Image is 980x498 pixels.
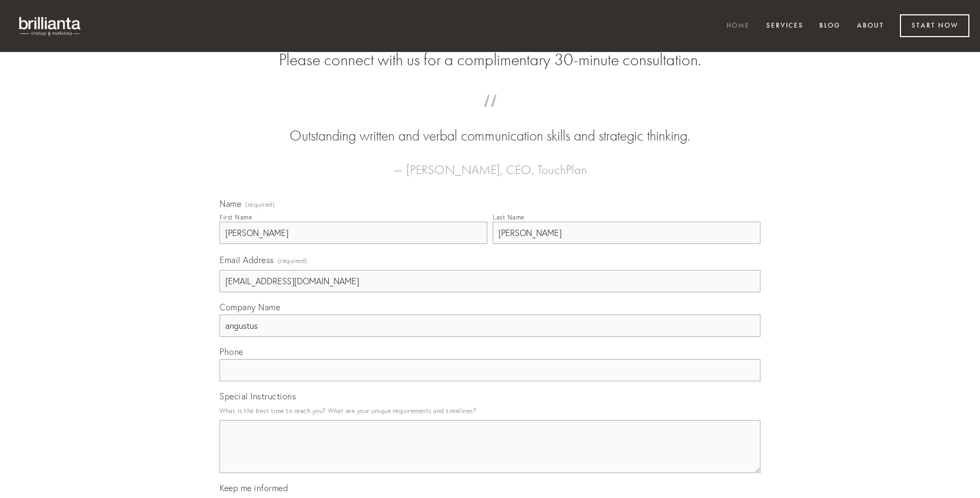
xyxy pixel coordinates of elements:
[237,105,743,146] blockquote: Outstanding written and verbal communication skills and strategic thinking.
[11,11,90,41] img: brillianta - research, strategy, marketing
[850,18,891,35] a: About
[245,202,275,208] span: (required)
[220,483,288,493] span: Keep me informed
[759,18,810,35] a: Services
[220,404,760,418] p: What is the best time to reach you? What are your unique requirements and timelines?
[237,105,743,126] span: “
[493,213,524,221] div: Last Name
[220,50,760,70] h2: Please connect with us for a complimentary 30-minute consultation.
[720,18,757,35] a: Home
[220,255,274,265] span: Email Address
[220,302,280,312] span: Company Name
[278,254,308,268] span: (required)
[220,198,241,209] span: Name
[220,346,243,357] span: Phone
[900,14,969,37] a: Start Now
[237,146,743,180] figcaption: — [PERSON_NAME], CEO, TouchPlan
[812,18,847,35] a: Blog
[220,391,296,401] span: Special Instructions
[220,213,252,221] div: First Name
